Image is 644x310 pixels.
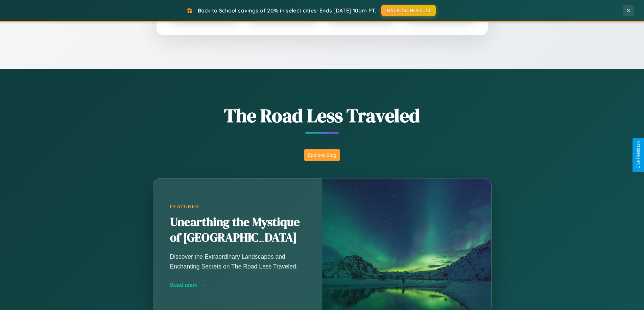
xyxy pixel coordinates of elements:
[170,204,305,209] div: Featured
[170,281,305,288] div: Read more →
[636,141,641,169] div: Give Feedback
[170,215,305,246] h2: Unearthing the Mystique of [GEOGRAPHIC_DATA]
[381,5,436,16] button: BACK2SCHOOL20
[170,252,305,271] p: Discover the Extraordinary Landscapes and Enchanting Secrets on The Road Less Traveled.
[304,149,340,161] button: Explore Blog
[119,103,525,129] h1: The Road Less Traveled
[198,7,376,14] span: Back to School savings of 20% in select cities! Ends [DATE] 10am PT.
